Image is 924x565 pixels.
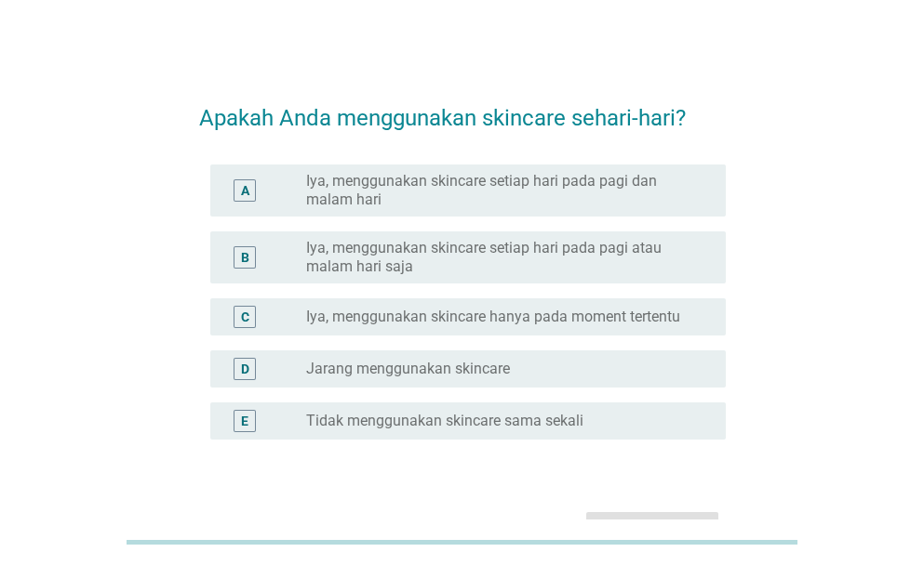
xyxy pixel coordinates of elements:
[241,247,249,267] div: B
[241,359,249,378] div: D
[306,412,583,430] label: Tidak menggunakan skincare sama sekali
[306,239,696,276] label: Iya, menggunakan skincare setiap hari pada pagi atau malam hari saja
[306,360,510,378] label: Jarang menggunakan skincare
[306,308,680,326] label: Iya, menggunakan skincare hanya pada moment tertentu
[241,411,248,430] div: E
[306,172,696,209] label: Iya, menggunakan skincare setiap hari pada pagi dan malam hari
[241,180,249,200] div: A
[199,83,726,135] h2: Apakah Anda menggunakan skincare sehari-hari?
[241,307,249,326] div: C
